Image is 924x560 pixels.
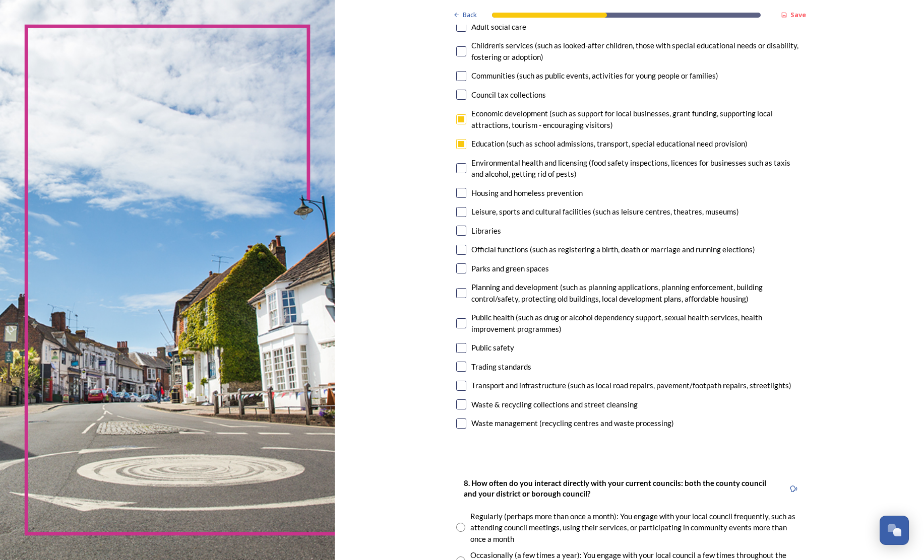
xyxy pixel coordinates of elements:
[471,244,755,255] div: Official functions (such as registering a birth, death or marriage and running elections)
[464,478,768,498] strong: 8. How often do you interact directly with your current councils: both the county council and you...
[471,21,526,33] div: Adult social care
[471,108,803,130] div: Economic development (such as support for local businesses, grant funding, supporting local attra...
[471,263,549,274] div: Parks and green spaces
[471,380,791,391] div: Transport and infrastructure (such as local road repairs, pavement/footpath repairs, streetlights)
[471,399,638,410] div: Waste & recycling collections and street cleansing
[471,361,531,373] div: Trading standards
[471,342,514,354] div: Public safety
[471,312,803,334] div: Public health (such as drug or alcohol dependency support, sexual health services, health improve...
[471,70,718,82] div: Communities (such as public events, activities for young people or families)
[471,417,674,429] div: Waste management (recycling centres and waste processing)
[470,511,803,545] div: Regularly (perhaps more than once a month): You engage with your local council frequently, such a...
[471,89,546,101] div: Council tax collections
[463,10,477,20] span: Back
[471,206,739,218] div: Leisure, sports and cultural facilities (such as leisure centres, theatres, museums)
[471,157,803,180] div: Environmental health and licensing (food safety inspections, licences for businesses such as taxi...
[471,225,501,237] div: Libraries
[471,187,583,199] div: Housing and homeless prevention
[790,10,806,19] strong: Save
[471,138,748,150] div: Education (such as school admissions, transport, special educational need provision)
[471,282,803,304] div: Planning and development (such as planning applications, planning enforcement, building control/s...
[880,516,909,545] button: Open Chat
[471,40,803,62] div: Children's services (such as looked-after children, those with special educational needs or disab...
